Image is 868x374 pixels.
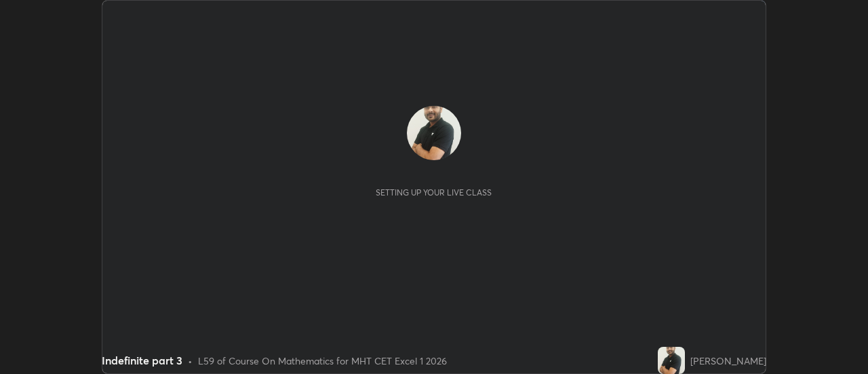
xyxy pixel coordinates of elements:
[376,187,492,198] div: Setting up your live class
[407,106,461,160] img: d3a77f6480ef436aa699e2456eb71494.jpg
[188,354,193,368] div: •
[658,347,685,374] img: d3a77f6480ef436aa699e2456eb71494.jpg
[198,354,447,368] div: L59 of Course On Mathematics for MHT CET Excel 1 2026
[102,352,182,369] div: Indefinite part 3
[690,354,766,368] div: [PERSON_NAME]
